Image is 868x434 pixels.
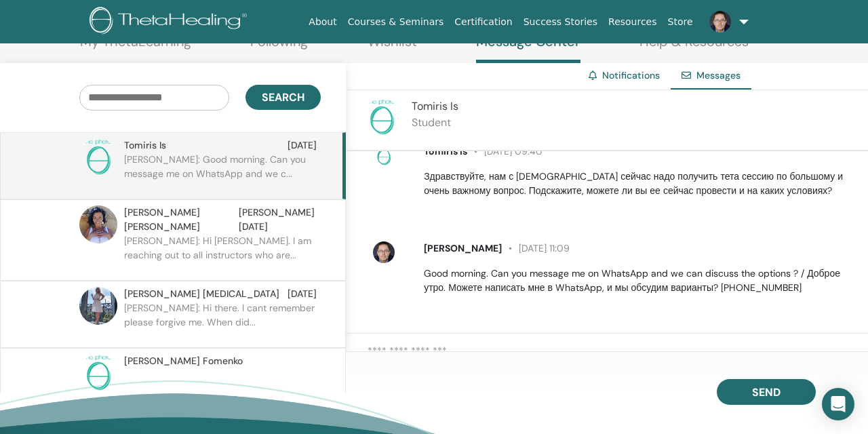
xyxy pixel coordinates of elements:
[412,115,458,131] p: Student
[288,287,317,301] span: [DATE]
[79,287,117,325] img: default.jpg
[262,90,304,104] span: Search
[424,170,852,198] p: Здравствуйте, нам с [DEMOGRAPHIC_DATA] сейчас надо получить тета сессию по большому и очень важно...
[250,33,308,60] a: Following
[79,354,117,392] img: no-photo.png
[424,267,852,295] p: Good morning. Can you message me on WhatsApp and we can discuss the options ? / Доброе утро. Може...
[303,9,342,35] a: About
[424,242,502,254] span: [PERSON_NAME]
[412,99,458,113] span: Tomiris Is
[124,287,279,301] span: [PERSON_NAME] [MEDICAL_DATA]
[124,138,166,153] span: Tomiris Is
[449,9,517,35] a: Certification
[79,205,117,243] img: default.jpg
[124,301,321,342] p: [PERSON_NAME]: Hi there. I cant remember please forgive me. When did...
[373,144,395,166] img: no-photo.png
[124,354,243,368] span: [PERSON_NAME] Fomenko
[124,205,239,234] span: [PERSON_NAME] [PERSON_NAME]
[288,138,317,153] span: [DATE]
[602,69,660,81] a: Notifications
[124,153,321,193] p: [PERSON_NAME]: Good morning. Can you message me on WhatsApp and we c...
[373,241,395,263] img: default.jpg
[245,85,321,110] button: Search
[342,9,450,35] a: Courses & Seminars
[696,69,741,81] span: Messages
[502,242,570,254] span: [DATE] 11:09
[603,9,663,35] a: Resources
[822,388,854,420] div: Open Intercom Messenger
[709,11,731,33] img: default.jpg
[239,205,317,234] span: [PERSON_NAME][DATE]
[424,145,467,157] span: Tomiris Is
[752,385,781,399] span: Send
[90,7,252,37] img: logo.png
[663,9,698,35] a: Store
[363,98,401,136] img: no-photo.png
[717,379,816,405] button: Send
[79,138,117,176] img: no-photo.png
[518,9,603,35] a: Success Stories
[476,33,580,63] a: Message Center
[368,33,417,60] a: Wishlist
[639,33,749,60] a: Help & Resources
[80,33,191,60] a: My ThetaLearning
[467,145,542,157] span: [DATE] 09:40
[124,234,321,275] p: [PERSON_NAME]: Hi [PERSON_NAME]. I am reaching out to all instructors who are...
